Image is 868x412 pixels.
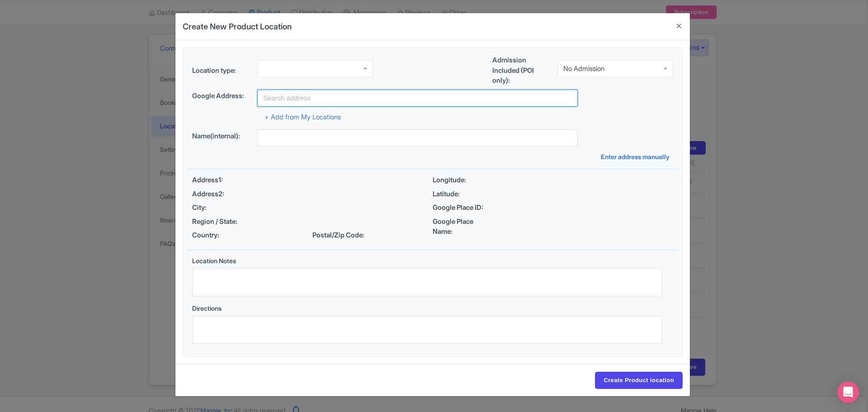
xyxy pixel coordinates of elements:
[192,203,254,213] span: City:
[183,20,292,33] h4: Create New Product Location
[257,90,578,107] input: Search address
[492,55,550,86] label: Admission Included (POI only):
[595,372,683,389] input: Create Product location
[192,257,236,265] span: Location Notes
[433,203,494,213] span: Google Place ID:
[433,217,494,237] span: Google Place Name:
[192,304,222,312] span: Directions
[192,91,250,101] label: Google Address:
[837,381,859,403] div: Open Intercom Messenger
[264,113,341,121] a: + Add from My Locations
[192,66,250,76] label: Location type:
[192,230,254,241] span: Country:
[192,175,254,185] span: Address1:
[601,152,673,161] a: Enter address manually
[563,65,604,73] div: No Admission
[312,230,374,241] span: Postal/Zip Code:
[192,131,250,142] label: Name(internal):
[433,175,494,185] span: Longitude:
[433,189,494,199] span: Latitude:
[192,189,254,199] span: Address2:
[192,217,254,227] span: Region / State:
[668,13,690,39] button: Close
